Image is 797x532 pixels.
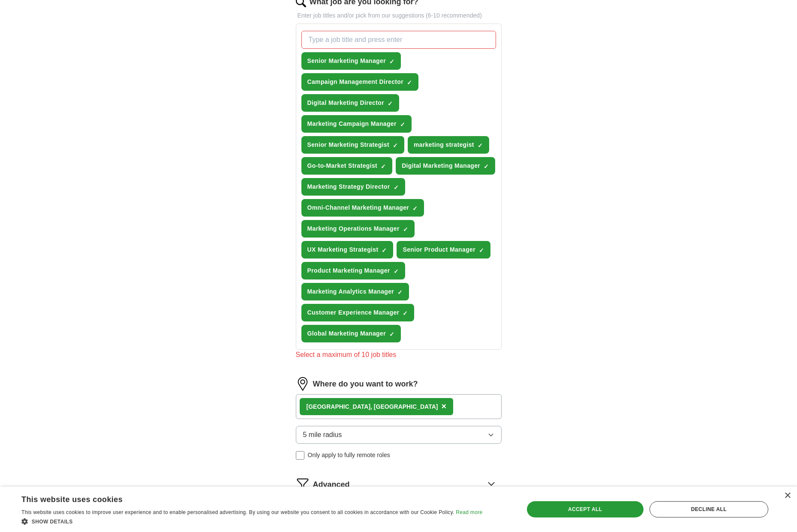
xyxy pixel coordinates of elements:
[307,203,409,212] span: Omni-Channel Marketing Manager
[301,94,399,112] button: Digital Marketing Director✓
[397,241,490,259] button: Senior Product Manager✓
[301,262,405,279] button: Product Marketing Manager✓
[307,402,438,411] div: [GEOGRAPHIC_DATA], [GEOGRAPHIC_DATA]
[388,100,393,107] span: ✓
[301,136,405,154] button: Senior Marketing Strategist✓
[301,73,419,91] button: Campaign Management Director✓
[307,140,390,149] span: Senior Marketing Strategist
[307,308,400,317] span: Customer Experience Manager
[650,501,768,517] div: Decline all
[402,161,480,170] span: Digital Marketing Manager
[296,377,310,391] img: location.png
[301,157,393,175] button: Go-to-Market Strategist✓
[301,178,405,196] button: Marketing Strategy Director✓
[296,426,502,444] button: 5 mile radius
[307,266,390,275] span: Product Marketing Manager
[307,245,379,254] span: UX Marketing Strategist
[389,58,394,65] span: ✓
[394,268,399,275] span: ✓
[456,509,482,515] a: Read more, opens a new window
[307,98,384,107] span: Digital Marketing Director
[307,119,397,128] span: Marketing Campaign Manager
[307,182,390,191] span: Marketing Strategy Director
[389,331,394,338] span: ✓
[414,140,474,149] span: marketing strategist
[441,400,446,413] button: ×
[307,56,386,65] span: Senior Marketing Manager
[308,451,390,460] span: Only apply to fully remote roles
[296,11,502,20] p: Enter job titles and/or pick from our suggestions (6-10 recommended)
[301,115,412,133] button: Marketing Campaign Manager✓
[479,247,484,254] span: ✓
[408,136,489,154] button: marketing strategist✓
[313,479,350,490] span: Advanced
[303,430,342,440] span: 5 mile radius
[397,289,403,296] span: ✓
[313,378,418,390] label: Where do you want to work?
[21,509,454,515] span: This website uses cookies to improve user experience and to enable personalised advertising. By u...
[307,161,378,170] span: Go-to-Market Strategist
[393,142,398,149] span: ✓
[301,52,401,70] button: Senior Marketing Manager✓
[403,310,408,317] span: ✓
[307,329,386,338] span: Global Marketing Manager
[301,283,409,300] button: Marketing Analytics Manager✓
[412,205,418,212] span: ✓
[400,121,405,128] span: ✓
[784,493,791,499] div: Close
[301,304,415,321] button: Customer Experience Manager✓
[484,163,489,170] span: ✓
[396,157,495,175] button: Digital Marketing Manager✓
[382,247,387,254] span: ✓
[394,184,399,191] span: ✓
[296,477,310,490] img: filter
[301,241,394,259] button: UX Marketing Strategist✓
[21,517,482,526] div: Show details
[296,350,502,360] div: Select a maximum of 10 job titles
[301,199,424,217] button: Omni-Channel Marketing Manager✓
[301,325,401,342] button: Global Marketing Manager✓
[301,31,496,49] input: Type a job title and press enter
[307,77,404,86] span: Campaign Management Director
[478,142,483,149] span: ✓
[21,492,461,505] div: This website uses cookies
[296,451,304,460] input: Only apply to fully remote roles
[32,519,73,525] span: Show details
[441,401,446,411] span: ×
[301,220,415,238] button: Marketing Operations Manager✓
[307,224,400,233] span: Marketing Operations Manager
[307,287,394,296] span: Marketing Analytics Manager
[381,163,386,170] span: ✓
[403,226,408,233] span: ✓
[403,245,475,254] span: Senior Product Manager
[527,501,644,517] div: Accept all
[407,79,412,86] span: ✓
